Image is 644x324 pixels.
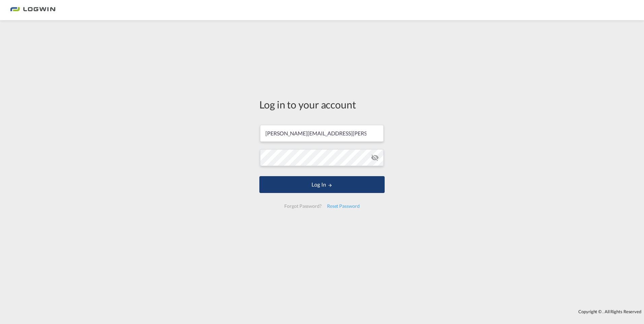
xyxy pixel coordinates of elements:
img: bc73a0e0d8c111efacd525e4c8ad7d32.png [10,3,56,18]
button: LOGIN [259,176,385,193]
div: Reset Password [324,200,362,212]
div: Forgot Password? [282,200,324,212]
md-icon: icon-eye-off [371,154,379,162]
div: Log in to your account [259,97,385,111]
input: Enter email/phone number [260,125,384,142]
